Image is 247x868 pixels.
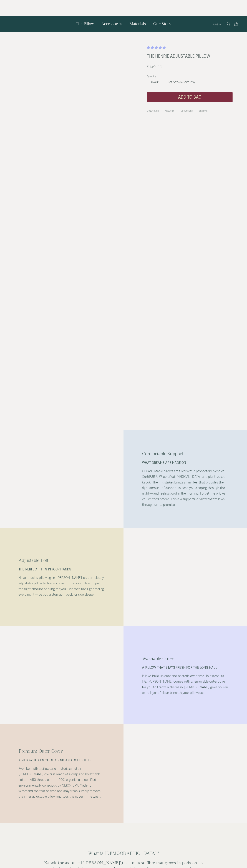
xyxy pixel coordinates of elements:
[129,21,146,26] span: Materials
[147,52,220,60] h1: The Henrie Adjustable Pillow
[19,575,105,597] p: Never stack a pillow again. [PERSON_NAME] is a completely adjustable pillow, letting you customiz...
[147,107,159,112] li: Description
[72,16,98,31] a: The Pillow
[142,460,228,465] p: What Dreams Are Made On
[165,107,174,112] li: Materials
[147,75,157,78] span: Quantity
[19,758,105,762] p: A PILLOW THAT'S COOL, CRISP, AND COLLECTED
[101,21,122,26] span: Accessories
[211,22,223,27] button: USD $
[199,107,208,112] li: Shipping
[19,766,105,799] p: Even beneath a pillowcase, materials matter. [PERSON_NAME] cover is made of a crisp and breathabl...
[147,65,162,69] span: $149.00
[150,16,175,31] a: Our Story
[126,16,150,31] a: Materials
[37,850,210,856] h2: What is [DEMOGRAPHIC_DATA]?
[168,81,195,84] span: Set of Two (SAVE 10%)
[76,21,94,26] span: The Pillow
[142,673,228,695] p: Pillows build up dust and bacteria over time. To extend its life, [PERSON_NAME] comes with a remo...
[98,16,126,31] a: Accessories
[142,468,228,507] p: Our adjustable pillows are filled with a proprietary blend of CertiPUR-US® certified [MEDICAL_DAT...
[151,81,158,84] span: Single
[142,655,228,662] h2: Washable Outer
[147,46,166,49] span: 4.87 stars
[142,450,228,457] h2: Comfortable Support
[19,567,105,571] p: THE PERFECT FIT IS IN YOUR HANDS
[153,21,171,26] span: Our Story
[19,748,105,754] h2: Premium Outer Cover
[181,107,193,112] li: Dimensions
[19,557,105,563] h2: Adjustable Loft
[147,92,233,102] button: Add to bag
[142,665,228,669] p: A PILLOW THAT STAYS FRESH FOR THE LONG HAUL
